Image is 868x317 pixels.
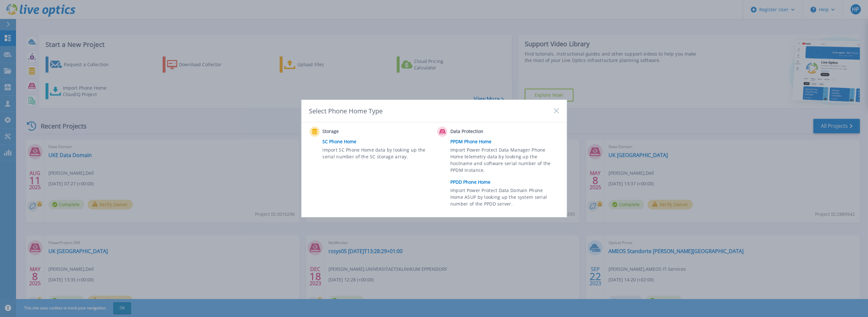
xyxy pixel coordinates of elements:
[450,146,557,176] span: Import Power Protect Data Manager Phone Home telemetry data by looking up the hostname and softwa...
[323,128,387,136] span: Storage
[450,177,562,187] a: PPDD Phone Home
[323,146,430,161] span: Import SC Phone Home data by looking up the serial number of the SC storage array.
[450,187,557,209] span: Import Power Protect Data Domain Phone Home ASUP by looking up the system serial number of the PP...
[309,107,384,115] div: Select Phone Home Type
[450,137,562,146] a: PPDM Phone Home
[450,128,514,136] span: Data Protection
[323,137,434,146] a: SC Phone Home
